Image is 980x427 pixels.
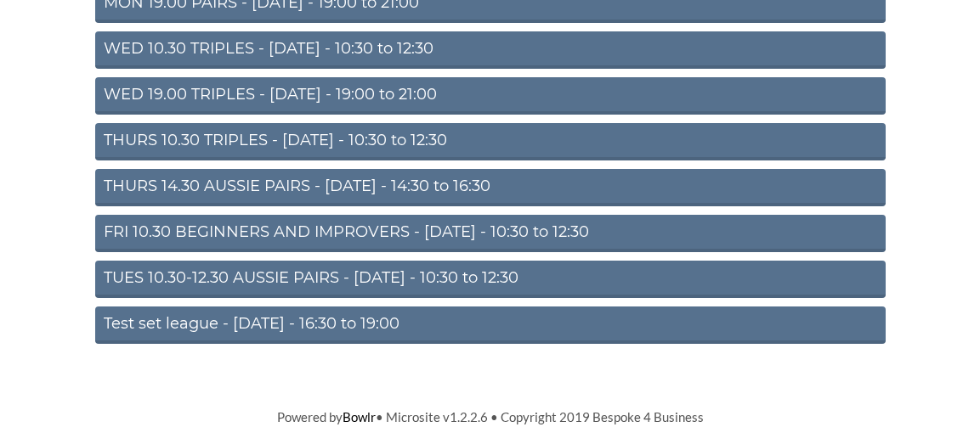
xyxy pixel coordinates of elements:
a: FRI 10.30 BEGINNERS AND IMPROVERS - [DATE] - 10:30 to 12:30 [95,215,886,252]
a: THURS 10.30 TRIPLES - [DATE] - 10:30 to 12:30 [95,123,886,160]
a: Test set league - [DATE] - 16:30 to 19:00 [95,306,886,344]
a: THURS 14.30 AUSSIE PAIRS - [DATE] - 14:30 to 16:30 [95,169,886,206]
span: Powered by • Microsite v1.2.2.6 • Copyright 2019 Bespoke 4 Business [277,409,704,424]
a: Bowlr [343,409,376,424]
a: WED 19.00 TRIPLES - [DATE] - 19:00 to 21:00 [95,77,886,115]
a: TUES 10.30-12.30 AUSSIE PAIRS - [DATE] - 10:30 to 12:30 [95,261,886,298]
a: WED 10.30 TRIPLES - [DATE] - 10:30 to 12:30 [95,31,886,69]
